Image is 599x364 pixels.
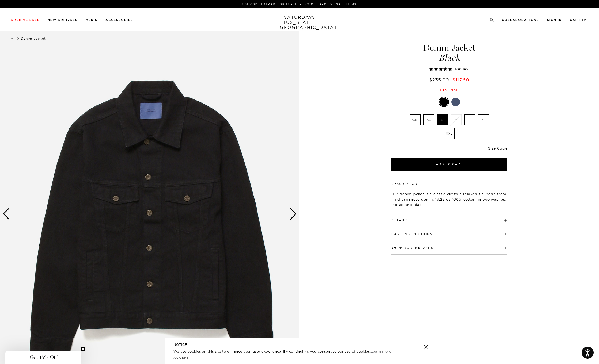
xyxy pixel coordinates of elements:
label: S [437,114,448,125]
a: Cart (2) [570,18,588,21]
div: Get 15% OffClose teaser [5,351,81,364]
button: Care Instructions [391,233,433,236]
a: Learn more [371,349,391,354]
p: We use cookies on this site to enhance your user experience. By continuing, you consent to our us... [173,349,407,354]
a: New Arrivals [48,18,78,21]
small: 2 [584,19,586,21]
span: Rated 5.0 out of 5 stars 1 reviews [391,67,508,72]
p: Our denim jacket is a classic cut to a relaxed fit. Made from rigid Japanese denim, 13.25 oz 100%... [391,191,507,207]
span: Get 15% Off [30,354,57,361]
button: Description [391,182,418,185]
h1: Denim Jacket [391,43,508,62]
a: SATURDAYS[US_STATE][GEOGRAPHIC_DATA] [278,15,322,30]
span: 1 reviews [453,67,470,71]
a: All [11,36,16,40]
label: XS [423,114,434,125]
label: XL [478,114,489,125]
div: Next slide [290,208,297,220]
button: Shipping & Returns [391,246,433,249]
p: Use Code EXTRA15 for Further 15% Off Archive Sale Items [13,2,586,6]
a: Accessories [105,18,133,21]
a: Sign In [547,18,562,21]
div: Previous slide [3,208,10,220]
span: Black [391,53,508,62]
a: Men's [86,18,97,21]
button: Add to Cart [391,158,507,171]
button: Details [391,219,408,222]
button: Close teaser [80,346,86,352]
a: Collaborations [502,18,539,21]
span: Review [455,67,470,71]
a: Size Guide [488,146,507,150]
label: XXL [444,128,455,139]
del: $235.00 [429,77,451,82]
span: Denim Jacket [21,36,46,40]
label: XXS [410,114,421,125]
a: Archive Sale [11,18,40,21]
label: L [464,114,475,125]
h5: NOTICE [173,342,426,347]
div: Final sale [391,88,508,93]
a: Accept [173,356,189,359]
span: $117.50 [453,77,469,82]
